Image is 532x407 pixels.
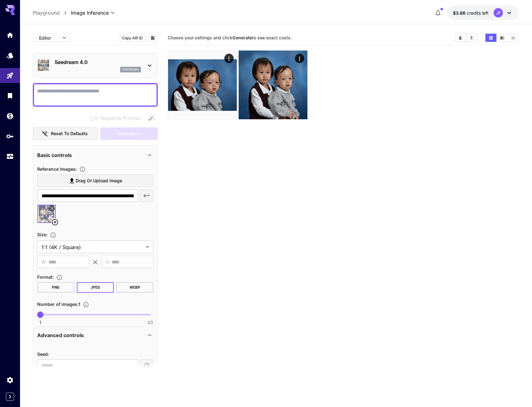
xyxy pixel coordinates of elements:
a: Playground [33,9,60,17]
button: JPEG [77,282,114,293]
div: Advanced controls [37,328,153,343]
div: Actions [224,54,234,63]
div: Basic controls [37,148,153,163]
button: Copy AIR ID [118,33,146,42]
span: Choose your settings and click to see exact costs. [168,35,292,40]
span: Editor [39,35,58,41]
span: Size : [37,232,47,237]
nav: breadcrumb [33,9,71,17]
span: 1:1 (4K / Square) [42,243,143,251]
div: API Keys [6,132,14,140]
div: JP [494,8,503,17]
button: Clear All [455,34,466,42]
img: 9k= [239,51,307,119]
button: Add to library [150,34,156,42]
span: Negative Prompt [101,114,140,122]
span: H [106,258,109,266]
button: WEBP [116,282,153,293]
div: Show media in grid viewShow media in video viewShow media in list view [485,33,519,42]
div: Models [6,51,14,59]
div: Playground [6,72,14,80]
button: Adjust the dimensions of the generated image by specifying its width and height in pixels, or sel... [47,232,59,238]
p: Basic controls [37,151,72,159]
button: Upload a reference image to guide the result. This is needed for Image-to-Image or Inpainting. Su... [77,166,88,172]
button: Specify how many images to generate in a single request. Each image generation will be charged se... [80,302,92,308]
img: 2Q== [168,51,237,119]
button: $3.86164JP [447,6,519,20]
span: Format : [37,274,54,280]
span: $3.86 [453,10,467,16]
button: Download All [466,34,477,42]
button: Choose the file format for the output image. [54,274,65,281]
div: Settings [6,376,14,384]
div: Clear AllDownload All [454,33,478,42]
div: Usage [6,153,14,160]
label: Drag or upload image [37,174,153,187]
span: 1 [39,319,41,326]
button: Show media in list view [508,34,519,42]
p: Advanced controls [37,331,84,339]
div: Library [6,92,14,100]
div: Home [6,31,14,39]
span: Negative prompts are not compatible with the selected model. [88,114,145,122]
span: 20 [147,319,153,326]
span: credits left [467,10,489,16]
div: $3.86164 [453,10,489,16]
span: Drag or upload image [76,177,122,185]
span: Seed : [37,351,49,357]
button: Show media in video view [497,34,508,42]
div: Advanced controls [37,343,153,372]
div: Wallet [6,112,14,120]
div: Actions [295,54,304,63]
p: seedream4 [122,67,139,72]
p: Seedream 4.0 [55,58,141,66]
button: Reset to defaults [33,127,98,140]
button: PNG [37,282,74,293]
span: Reference Images : [37,166,77,172]
span: Image Inference [71,9,109,17]
span: Number of images : 1 [37,302,80,307]
b: Generate [232,35,252,40]
button: Show media in grid view [485,34,496,42]
div: Seedream 4.0seedream4 [37,56,153,75]
button: Expand sidebar [6,393,14,401]
span: W [42,258,46,266]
